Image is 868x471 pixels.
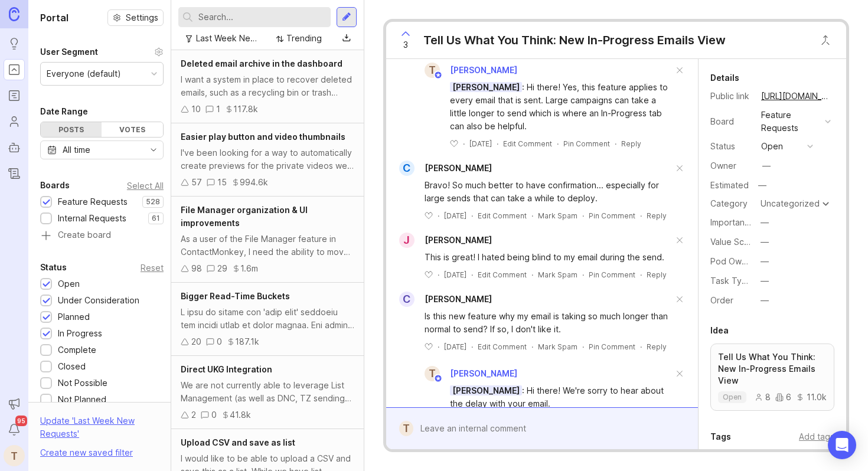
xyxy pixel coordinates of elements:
[58,393,106,406] div: Not Planned
[761,294,769,307] div: —
[621,139,641,149] div: Reply
[399,233,415,248] div: J
[171,123,364,197] a: Easier play button and video thumbnailsI've been looking for a way to automatically create previe...
[582,342,584,352] div: ·
[4,393,25,414] button: Announcements
[450,82,522,92] span: [PERSON_NAME]
[235,335,259,348] div: 187.1k
[191,262,202,275] div: 98
[196,32,260,45] div: Last Week New Requests
[471,342,473,352] div: ·
[589,211,635,221] div: Pin Comment
[417,366,517,381] a: T[PERSON_NAME]
[217,176,227,189] div: 15
[171,283,364,356] a: Bigger Read-Time BucketsL ipsu do sitame con 'adip elit' seddoeiu tem incidi utlab et dolor magna...
[4,111,25,132] a: Users
[240,176,268,189] div: 994.6k
[152,214,160,223] p: 61
[538,270,577,280] button: Mark Spam
[286,32,322,45] div: Trending
[40,104,88,119] div: Date Range
[107,9,164,26] a: Settings
[144,145,163,155] svg: toggle icon
[392,292,492,307] a: C[PERSON_NAME]
[775,393,791,401] div: 6
[531,270,533,280] div: ·
[444,270,466,279] time: [DATE]
[392,233,492,248] a: J[PERSON_NAME]
[425,366,440,381] div: T
[582,270,584,280] div: ·
[181,379,354,405] div: We are not currently able to leverage List Management (as well as DNC, TZ sending) as they use UK...
[761,199,820,208] div: Uncategorized
[181,233,354,259] div: As a user of the File Manager feature in ContactMonkey, I need the ability to move files into fol...
[503,139,552,149] div: Edit Comment
[710,323,729,338] div: Idea
[181,437,295,447] span: Upload CSV and save as list
[710,237,756,247] label: Value Scale
[647,342,667,352] div: Reply
[497,139,498,149] div: ·
[40,414,164,446] div: Update ' Last Week New Requests '
[710,276,752,286] label: Task Type
[233,103,258,116] div: 117.8k
[40,260,67,274] div: Status
[4,445,25,466] button: T
[589,270,635,280] div: Pin Comment
[181,58,342,68] span: Deleted email archive in the dashboard
[438,211,439,221] div: ·
[589,342,635,352] div: Pin Comment
[761,235,769,248] div: —
[211,408,217,421] div: 0
[41,122,102,137] div: Posts
[438,342,439,352] div: ·
[758,89,834,104] a: [URL][DOMAIN_NAME]
[710,90,752,103] div: Public link
[58,344,96,356] div: Complete
[171,50,364,123] a: Deleted email archive in the dashboardI want a system in place to recover deleted emails, such as...
[4,59,25,80] a: Portal
[191,408,196,421] div: 2
[710,181,749,189] div: Estimated
[126,12,158,24] span: Settings
[403,38,408,51] span: 3
[191,103,201,116] div: 10
[425,179,673,205] div: Bravo! So much better to have confirmation... especially for large sends that can take a while to...
[4,419,25,440] button: Notifications
[531,342,533,352] div: ·
[58,195,128,208] div: Feature Requests
[444,211,466,220] time: [DATE]
[471,211,473,221] div: ·
[647,270,667,280] div: Reply
[538,211,577,221] button: Mark Spam
[240,262,258,275] div: 1.6m
[102,122,162,137] div: Votes
[399,292,415,307] div: C
[40,11,68,25] h1: Portal
[710,344,834,411] a: Tell Us What You Think: New In-Progress Emails Viewopen8611.0k
[181,291,290,301] span: Bigger Read-Time Buckets
[444,342,466,351] time: [DATE]
[181,132,345,142] span: Easier play button and video thumbnails
[40,178,70,192] div: Boards
[58,212,126,225] div: Internal Requests
[191,335,201,348] div: 20
[471,270,473,280] div: ·
[58,377,107,390] div: Not Possible
[4,163,25,184] a: Changelog
[399,421,414,436] div: T
[463,139,465,149] div: ·
[438,270,439,280] div: ·
[191,176,202,189] div: 57
[640,270,642,280] div: ·
[425,251,673,264] div: This is great! I hated being blind to my email during the send.
[58,327,102,340] div: In Progress
[718,351,827,387] p: Tell Us What You Think: New In-Progress Emails View
[198,11,326,24] input: Search...
[58,360,86,373] div: Closed
[127,182,164,189] div: Select All
[4,85,25,106] a: Roadmaps
[40,446,133,459] div: Create new saved filter
[181,306,354,332] div: L ipsu do sitame con 'adip elit' seddoeiu tem incidi utlab et dolor magnaa. Eni admini veniam, qu...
